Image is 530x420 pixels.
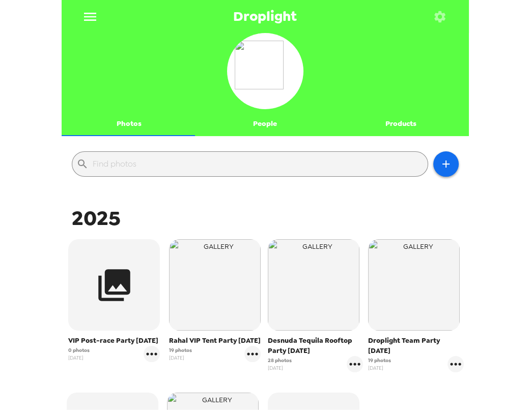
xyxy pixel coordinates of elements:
span: 28 photos [268,357,292,364]
button: gallery menu [347,356,363,372]
img: gallery [268,239,359,331]
img: org logo [235,41,296,102]
button: gallery menu [448,356,464,372]
button: gallery menu [244,346,261,362]
span: VIP Post-race Party [DATE] [68,336,160,346]
span: [DATE] [268,364,292,372]
span: Desnuda Tequila Rooftop Party [DATE] [268,336,364,356]
span: Droplight Team Party [DATE] [368,336,464,356]
span: [DATE] [68,354,90,362]
span: 2025 [72,205,121,232]
span: [DATE] [368,364,391,372]
span: 19 photos [169,346,192,354]
button: People [197,112,333,136]
span: [DATE] [169,354,192,362]
span: Droplight [233,10,297,23]
button: Products [333,112,469,136]
button: Photos [62,112,198,136]
span: Rahal VIP Tent Party [DATE] [169,336,261,346]
input: Find photos [93,156,424,172]
span: 0 photos [68,346,90,354]
img: gallery [169,239,261,331]
img: gallery [368,239,460,331]
button: gallery menu [144,346,160,362]
span: 19 photos [368,357,391,364]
